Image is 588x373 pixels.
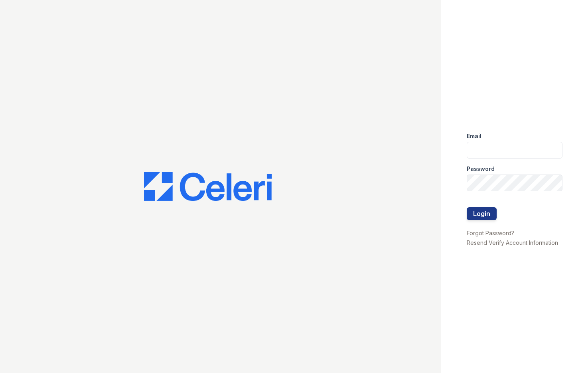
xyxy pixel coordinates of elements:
label: Password [467,165,495,173]
img: CE_Logo_Blue-a8612792a0a2168367f1c8372b55b34899dd931a85d93a1a3d3e32e68fde9ad4.png [144,172,272,201]
a: Resend Verify Account Information [467,239,558,246]
button: Login [467,207,497,220]
a: Forgot Password? [467,230,514,236]
label: Email [467,132,481,140]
